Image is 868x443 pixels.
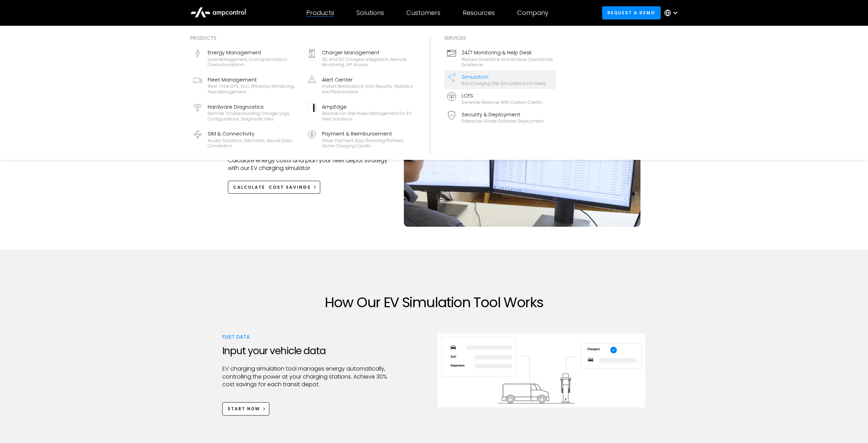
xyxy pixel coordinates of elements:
div: AC and DC chargers integration, remote monitoring, API access [322,57,413,68]
div: LCFS [462,92,543,100]
div: Resources [463,9,495,17]
a: SIM & ConnectivityRouter Solutions, SIM Cards, Secure Data Connection [190,127,302,151]
a: Request a demo [602,6,661,19]
div: Simulation [462,73,546,81]
div: Solutions [356,9,384,17]
div: Remote troubleshooting, charger logs, configurations, diagnostic files [208,111,299,122]
div: Start Now [228,406,260,412]
div: SIM & Connectivity [208,130,299,138]
div: AmpEdge [322,103,413,111]
div: Products [306,9,334,17]
div: Generate revenue with carbon credits [462,100,543,105]
div: Reliable On-site Power Management for EV Fleet Solutions [322,111,413,122]
div: Run charging site simulations for fleets [462,81,546,86]
div: Charger Management [322,49,413,56]
div: Real-time GPS, SoC, efficiency monitoring, fleet management [208,84,299,94]
div: Company [517,9,548,17]
div: Security & Deployment [462,111,544,118]
a: Security & DeploymentEnterprise-grade software deployment [444,108,556,127]
div: Reduce downtime and achieve operational excellence [462,57,553,68]
p: Calculate energy costs and plan your fleet depot strategy with our EV charging simulator [228,157,393,172]
a: LCFSGenerate revenue with carbon credits [444,89,556,108]
a: Hardware DiagnosticsRemote troubleshooting, charger logs, configurations, diagnostic files [190,100,302,125]
div: Customers [406,9,440,17]
a: Fleet ManagementReal-time GPS, SoC, efficiency monitoring, fleet management [190,73,302,98]
div: Energy Management [208,49,299,56]
div: Router Solutions, SIM Cards, Secure Data Connection [208,138,299,149]
div: Fleet Management [208,76,299,84]
div: 24/7 Monitoring & Help Desk [462,49,553,56]
a: Payment & ReimbursementDriver Payment App, Roaming Partners, Home Charging Credits [305,127,416,151]
p: EV charging simulation tool manages energy automatically, controlling the power at your charging ... [222,365,390,388]
div: Services [444,34,556,42]
a: 24/7 Monitoring & Help DeskReduce downtime and achieve operational excellence [444,46,556,70]
div: Driver Payment App, Roaming Partners, Home Charging Credits [322,138,413,149]
div: Enterprise-grade software deployment [462,118,544,124]
div: Hardware Diagnostics [208,103,299,111]
div: Calculate Cost Savings [233,184,311,191]
div: Products [190,34,416,42]
a: SimulationRun charging site simulations for fleets [444,70,556,89]
div: Fleet Data [222,333,390,341]
h2: How Our EV Simulation Tool Works [222,294,646,311]
a: Charger ManagementAC and DC chargers integration, remote monitoring, API access [305,46,416,70]
div: Alert Center [322,76,413,84]
a: Alert CenterInstant notifications, error reports, statistics and performance [305,73,416,98]
img: Ampcontrol EV charging simulation tool manages energy [437,333,646,408]
div: Load management, cost optimization, oversubscription [208,57,299,68]
a: Start Now [222,402,270,415]
a: Calculate Cost Savings [228,181,321,194]
a: Energy ManagementLoad management, cost optimization, oversubscription [190,46,302,70]
h3: Input your vehicle data [222,345,390,357]
div: Instant notifications, error reports, statistics and performance [322,84,413,94]
a: AmpEdgeReliable On-site Power Management for EV Fleet Solutions [305,100,416,125]
div: Payment & Reimbursement [322,130,413,138]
